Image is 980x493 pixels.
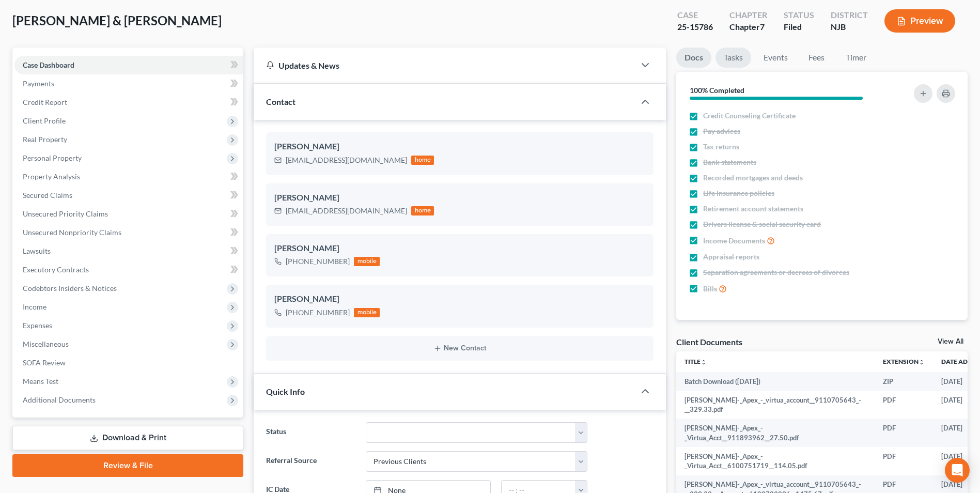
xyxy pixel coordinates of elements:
span: Income [23,302,46,311]
span: Means Test [23,377,58,386]
a: Case Dashboard [14,56,243,74]
td: [PERSON_NAME]-_Apex_-_virtua_account__9110705643_-__329.33.pdf [676,391,875,419]
i: unfold_more [919,359,925,365]
div: Chapter [729,9,767,21]
div: [EMAIL_ADDRESS][DOMAIN_NAME] [286,206,407,216]
a: Fees [800,48,833,68]
span: Property Analysis [23,172,80,181]
a: Events [755,48,796,68]
span: Personal Property [23,153,82,162]
span: Separation agreements or decrees of divorces [703,267,849,278]
span: Additional Documents [23,395,96,404]
div: [PHONE_NUMBER] [286,307,350,318]
span: Tax returns [703,142,739,152]
a: Docs [676,48,711,68]
span: Contact [266,97,295,106]
span: Real Property [23,135,67,144]
a: Timer [837,48,875,68]
div: Client Documents [676,336,742,347]
span: Client Profile [23,116,66,125]
span: Miscellaneous [23,340,69,348]
strong: 100% Completed [690,86,744,95]
div: mobile [354,257,380,266]
div: [PERSON_NAME] [274,242,645,255]
td: [PERSON_NAME]-_Apex_-_Virtua_Acct__6100751719__114.05.pdf [676,447,875,475]
span: Payments [23,79,54,88]
div: [PERSON_NAME] [274,141,645,153]
a: Tasks [715,48,751,68]
span: Unsecured Nonpriority Claims [23,228,121,237]
a: Executory Contracts [14,260,243,279]
span: Expenses [23,321,52,330]
label: Referral Source [261,451,360,472]
span: Case Dashboard [23,60,74,69]
a: Secured Claims [14,186,243,205]
div: 25-15786 [677,21,713,33]
span: SOFA Review [23,358,66,367]
span: Quick Info [266,387,305,396]
span: Credit Counseling Certificate [703,111,796,121]
span: Codebtors Insiders & Notices [23,284,117,292]
a: Review & File [12,454,243,477]
a: Lawsuits [14,242,243,260]
span: [PERSON_NAME] & [PERSON_NAME] [12,13,222,28]
div: Filed [784,21,814,33]
div: mobile [354,308,380,317]
span: Appraisal reports [703,252,759,262]
a: Extensionunfold_more [883,358,925,365]
div: NJB [831,21,868,33]
span: Recorded mortgages and deeds [703,173,803,183]
i: unfold_more [701,359,707,365]
div: [PHONE_NUMBER] [286,256,350,267]
a: Payments [14,74,243,93]
span: Life insurance policies [703,188,774,198]
button: Preview [884,9,955,33]
div: [EMAIL_ADDRESS][DOMAIN_NAME] [286,155,407,165]
td: PDF [875,391,933,419]
a: Download & Print [12,426,243,450]
div: home [411,156,434,165]
span: Drivers license & social security card [703,219,821,229]
div: Open Intercom Messenger [945,458,970,483]
span: Credit Report [23,98,67,106]
span: Bills [703,284,717,294]
td: ZIP [875,372,933,391]
span: Lawsuits [23,246,51,255]
td: PDF [875,419,933,447]
div: [PERSON_NAME] [274,192,645,204]
span: Pay advices [703,126,740,136]
label: Status [261,422,360,443]
span: Bank statements [703,157,756,167]
span: Unsecured Priority Claims [23,209,108,218]
div: Status [784,9,814,21]
a: Unsecured Nonpriority Claims [14,223,243,242]
span: Secured Claims [23,191,72,199]
span: Retirement account statements [703,204,803,214]
div: home [411,206,434,215]
a: Unsecured Priority Claims [14,205,243,223]
div: Updates & News [266,60,623,71]
td: Batch Download ([DATE]) [676,372,875,391]
td: [PERSON_NAME]-_Apex_-_Virtua_Acct__911893962__27.50.pdf [676,419,875,447]
a: SOFA Review [14,353,243,372]
a: View All [938,338,963,345]
a: Property Analysis [14,167,243,186]
div: District [831,9,868,21]
div: [PERSON_NAME] [274,293,645,305]
span: Executory Contracts [23,265,89,274]
a: Credit Report [14,93,243,112]
button: New Contact [274,344,645,352]
div: Case [677,9,713,21]
span: Income Documents [703,236,765,246]
div: Chapter [729,21,767,33]
span: 7 [760,22,765,32]
td: PDF [875,447,933,475]
a: Titleunfold_more [685,358,707,365]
